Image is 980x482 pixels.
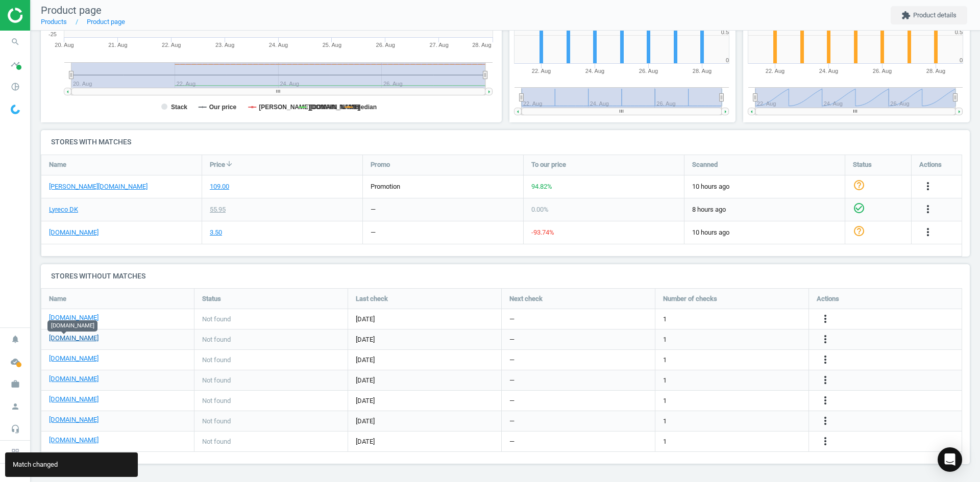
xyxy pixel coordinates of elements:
i: person [6,397,25,416]
i: cloud_done [6,352,25,371]
span: Promo [371,160,390,169]
i: more_vert [819,415,831,427]
span: 1 [663,437,667,446]
button: more_vert [819,415,831,428]
i: headset_mic [6,419,25,439]
i: work [6,374,25,394]
span: 0.00 % [531,206,549,213]
span: Price [210,160,225,169]
span: Status [202,294,221,303]
tspan: 28. Aug [926,68,945,74]
span: — [509,376,514,385]
text: 0.5 [955,29,963,35]
tspan: 22. Aug [531,68,550,74]
span: — [509,396,514,405]
a: Products [41,18,67,26]
span: 10 hours ago [692,182,837,191]
button: more_vert [819,394,831,408]
span: To our price [531,160,566,169]
span: — [509,437,514,446]
tspan: 25. Aug [323,42,341,48]
span: promotion [371,183,400,190]
span: — [509,417,514,426]
div: 55.95 [210,205,226,214]
button: more_vert [819,353,831,367]
span: 1 [663,335,667,344]
tspan: [PERSON_NAME][DOMAIN_NAME] [259,104,360,111]
i: more_vert [819,394,831,407]
span: Not found [202,335,231,344]
span: 10 hours ago [692,228,837,237]
a: [DOMAIN_NAME] [49,334,99,343]
tspan: median [355,104,377,111]
i: more_vert [819,353,831,366]
text: 0.5 [721,29,728,35]
span: Last check [356,294,388,303]
tspan: Stack [171,104,187,111]
tspan: Our price [209,104,237,111]
text: 0 [960,57,963,63]
span: Not found [202,356,231,365]
tspan: 24. Aug [585,68,604,74]
button: more_vert [922,203,934,216]
tspan: 22. Aug [766,68,785,74]
a: [DOMAIN_NAME] [49,228,99,237]
span: 1 [663,376,667,385]
button: more_vert [819,313,831,326]
span: Not found [202,315,231,324]
span: Status [853,160,872,169]
span: 1 [663,315,667,324]
img: wGWNvw8QSZomAAAAABJRU5ErkJggg== [11,105,20,114]
span: — [509,335,514,344]
span: [DATE] [356,376,494,385]
h4: Stores with matches [41,130,970,154]
span: Not found [202,437,231,446]
tspan: 26. Aug [639,68,657,74]
div: 109.00 [210,182,229,191]
tspan: 23. Aug [215,42,234,48]
span: [DATE] [356,335,494,344]
tspan: 26. Aug [873,68,892,74]
tspan: 28. Aug [472,42,491,48]
tspan: 27. Aug [429,42,448,48]
tspan: 20. Aug [55,42,73,48]
span: [DATE] [356,437,494,446]
i: help_outline [853,179,865,191]
i: arrow_downward [225,160,233,168]
i: timeline [6,55,25,74]
a: [DOMAIN_NAME] [49,395,99,404]
span: Actions [919,160,942,169]
button: more_vert [819,435,831,448]
a: [DOMAIN_NAME] [49,354,99,363]
a: Lyreco DK [49,205,78,214]
button: more_vert [819,374,831,387]
i: more_vert [922,203,934,215]
span: 1 [663,417,667,426]
h4: Stores without matches [41,264,970,288]
button: more_vert [922,180,934,193]
i: more_vert [819,333,831,345]
button: extensionProduct details [891,6,967,24]
a: Product page [87,18,125,26]
tspan: 28. Aug [692,68,711,74]
span: Not found [202,417,231,426]
span: Scanned [692,160,718,169]
text: -25 [48,31,57,37]
i: more_vert [819,313,831,325]
span: Actions [817,294,839,303]
div: Open Intercom Messenger [938,447,962,472]
a: [PERSON_NAME][DOMAIN_NAME] [49,182,148,191]
span: Name [49,294,66,303]
tspan: [DOMAIN_NAME] [309,104,360,111]
a: [DOMAIN_NAME] [49,436,99,445]
tspan: 24. Aug [269,42,288,48]
i: more_vert [819,435,831,447]
i: help_outline [853,225,865,237]
span: [DATE] [356,396,494,405]
tspan: 26. Aug [376,42,395,48]
span: 94.82 % [531,183,552,190]
a: [DOMAIN_NAME] [49,374,99,384]
span: 8 hours ago [692,205,837,214]
div: [DOMAIN_NAME] [47,320,97,332]
span: Number of checks [663,294,717,303]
